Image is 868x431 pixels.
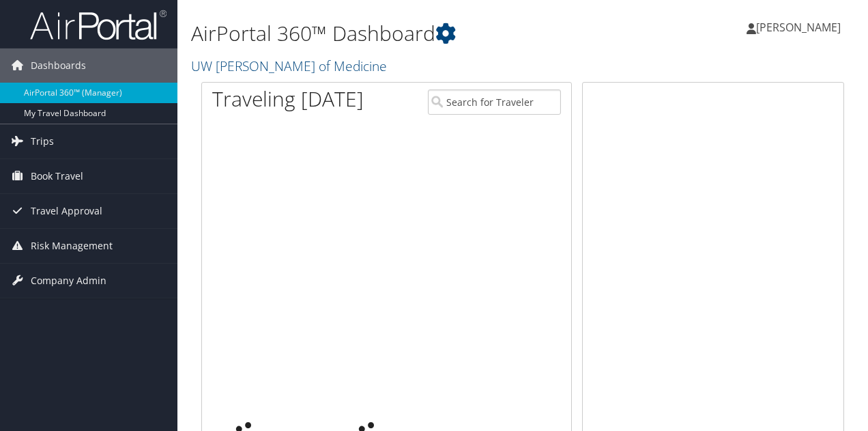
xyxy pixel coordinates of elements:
span: Book Travel [31,159,83,193]
h1: AirPortal 360™ Dashboard [191,19,633,48]
a: UW [PERSON_NAME] of Medicine [191,57,390,75]
span: Company Admin [31,264,106,298]
h1: Traveling [DATE] [212,85,364,113]
img: airportal-logo.png [30,9,167,41]
span: Trips [31,124,54,158]
input: Search for Traveler [428,89,562,115]
span: Dashboards [31,48,86,83]
span: [PERSON_NAME] [756,20,841,35]
span: Travel Approval [31,194,102,228]
a: [PERSON_NAME] [747,7,854,48]
span: Risk Management [31,229,113,263]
